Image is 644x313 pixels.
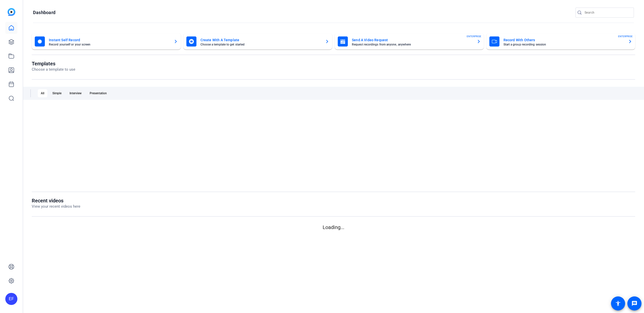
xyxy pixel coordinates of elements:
[87,89,110,97] div: Presentation
[615,300,621,306] mat-icon: accessibility
[467,34,481,38] span: ENTERPRISE
[32,61,75,67] h1: Templates
[486,33,635,50] button: Record With OthersStart a group recording sessionENTERPRISE
[32,33,181,50] button: Instant Self RecordRecord yourself or your screen
[503,43,624,46] mat-card-subtitle: Start a group recording session
[32,67,75,72] p: Choose a template to use
[200,37,321,43] mat-card-title: Create With A Template
[49,43,170,46] mat-card-subtitle: Record yourself or your screen
[66,89,85,97] div: Interview
[631,300,637,306] mat-icon: message
[49,37,170,43] mat-card-title: Instant Self Record
[38,89,47,97] div: All
[352,37,473,43] mat-card-title: Send A Video Request
[503,37,624,43] mat-card-title: Record With Others
[200,43,321,46] mat-card-subtitle: Choose a template to get started
[49,89,64,97] div: Simple
[183,33,332,50] button: Create With A TemplateChoose a template to get started
[618,34,633,38] span: ENTERPRISE
[335,33,484,50] button: Send A Video RequestRequest recordings from anyone, anywhereENTERPRISE
[33,10,55,16] h1: Dashboard
[8,8,15,16] img: blue-gradient.svg
[32,198,80,204] h1: Recent videos
[32,223,635,231] p: Loading...
[32,204,80,209] p: View your recent videos here
[585,10,630,16] input: Search
[5,293,17,305] div: EF
[352,43,473,46] mat-card-subtitle: Request recordings from anyone, anywhere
